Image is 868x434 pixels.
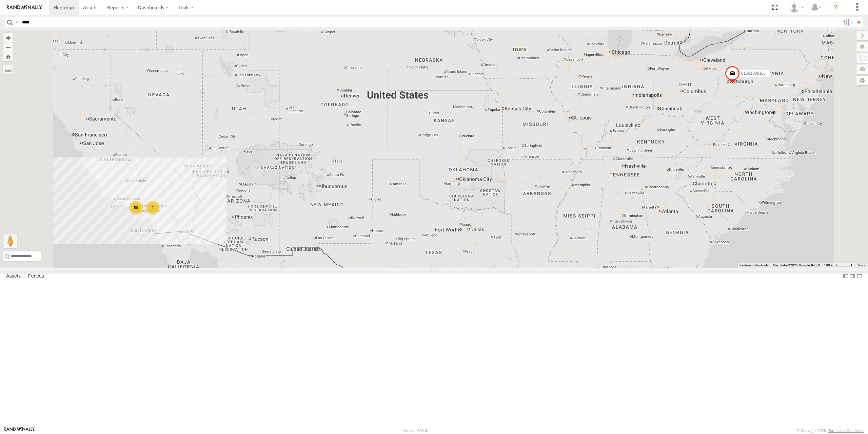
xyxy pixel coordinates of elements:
[146,201,159,214] div: 2
[856,76,868,85] label: Map Settings
[849,271,856,281] label: Dock Summary Table to the Right
[856,271,863,281] label: Hide Summary Table
[25,271,47,281] label: Fences
[3,64,13,74] label: Measure
[828,429,864,433] a: Terms and Conditions
[840,17,855,27] label: Search Filter Options
[14,17,20,27] label: Search Query
[787,2,806,13] div: Dispatch
[4,427,35,434] a: Visit our Website
[858,264,865,267] a: Terms
[739,263,769,268] button: Keyboard shortcuts
[3,33,13,42] button: Zoom in
[3,234,17,248] button: Drag Pegman onto the map to open Street View
[824,263,835,267] span: 100 km
[3,42,13,52] button: Zoom out
[741,71,775,76] span: 015910001673808
[7,5,42,10] img: rand-logo.svg
[3,52,13,61] button: Zoom Home
[403,429,429,433] div: Version: 305.01
[129,201,143,214] div: 58
[830,2,841,13] i: ?
[797,429,864,433] div: © Copyright 2025 -
[773,263,820,267] span: Map data ©2025 Google, INEGI
[822,263,854,268] button: Map Scale: 100 km per 46 pixels
[3,271,24,281] label: Assets
[842,271,849,281] label: Dock Summary Table to the Left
